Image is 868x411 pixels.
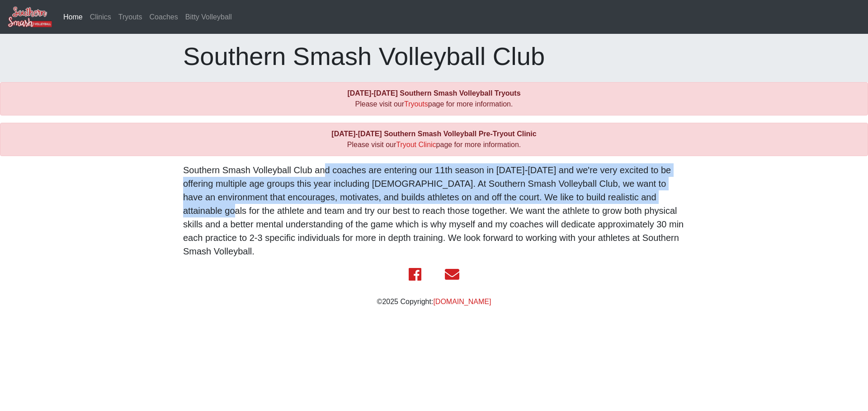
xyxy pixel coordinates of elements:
[183,41,685,71] h1: Southern Smash Volleyball Club
[433,298,491,305] a: [DOMAIN_NAME]
[182,8,236,26] a: Bitty Volleyball
[347,89,520,97] b: [DATE]-[DATE] Southern Smash Volleyball Tryouts
[146,8,182,26] a: Coaches
[331,130,536,138] b: [DATE]-[DATE] Southern Smash Volleyball Pre-Tryout Clinic
[86,8,115,26] a: Clinics
[183,163,685,258] p: Southern Smash Volleyball Club and coaches are entering our 11th season in [DATE]-[DATE] and we'r...
[7,6,52,28] img: Southern Smash Volleyball
[404,100,428,108] a: Tryouts
[115,8,146,26] a: Tryouts
[396,141,436,148] a: Tryout Clinic
[60,8,86,26] a: Home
